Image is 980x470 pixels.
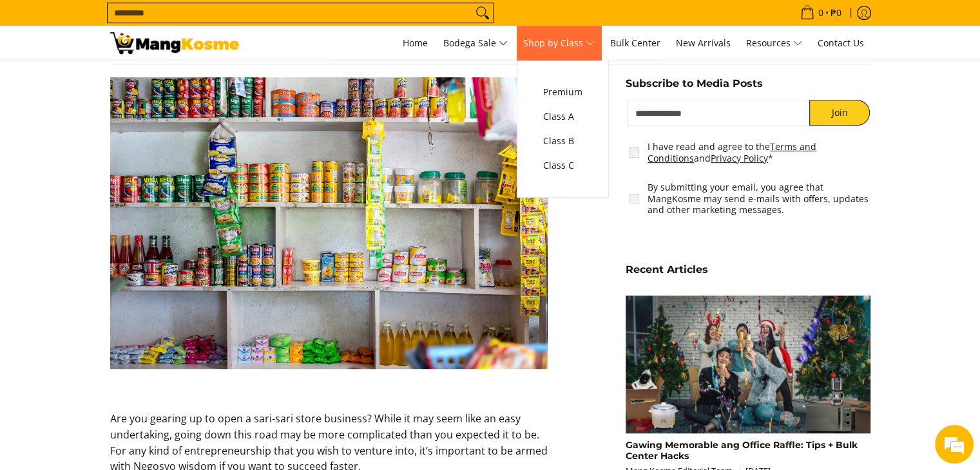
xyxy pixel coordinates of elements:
span: Resources [746,35,802,52]
a: Terms and Conditions [648,140,816,164]
h5: Subscribe to Media Posts [626,77,870,90]
a: New Arrivals [669,26,737,61]
span: ₱0 [829,8,843,17]
a: Gawing Memorable ang Office Raffle: Tips + Bulk Center Hacks [626,439,858,462]
span: Contact Us [818,37,864,49]
img: Negosyo Starter Pack: Sari-sari Store Guide l Mang Kosme Blog [110,32,239,54]
span: Class A [543,109,582,125]
a: Home [396,26,434,61]
div: Chat with us now [67,72,216,89]
span: Class B [543,133,582,149]
span: New Arrivals [676,37,731,49]
div: Minimize live chat window [211,6,242,37]
textarea: Type your message and hit 'Enter' [6,324,245,370]
span: Premium [543,84,582,100]
a: Bodega Sale [437,26,514,61]
span: Bodega Sale [443,35,508,52]
span: Bulk Center [610,37,660,49]
span: We're online! [75,149,178,279]
h5: Recent Articles [626,263,870,276]
nav: Main Menu [252,26,870,61]
a: Class A [537,104,589,129]
label: By submitting your email, you agree that MangKosme may send e-mails with offers, updates and othe... [648,182,874,216]
button: Search [472,3,493,23]
a: Class B [537,129,589,153]
a: Resources [740,26,809,61]
button: Join [809,100,870,126]
span: Home [403,37,428,49]
a: Contact Us [811,26,870,61]
a: Class C [537,153,589,178]
a: Bulk Center [604,26,667,61]
span: 0 [816,8,825,17]
img: office-raffle-solutions-with-mang-kosme-bulk-center-full-view-mang-kosme [626,296,870,433]
a: Premium [537,80,589,104]
span: Shop by Class [523,35,595,52]
label: I have read and agree to the and * [648,141,874,164]
span: • [796,6,845,20]
span: Class C [543,158,582,174]
a: Shop by Class [517,26,601,61]
a: Privacy Policy [711,152,768,164]
img: sari-sari-store-typical-contents-mang-kosme-blog-number-1-january-2024 [110,77,548,369]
